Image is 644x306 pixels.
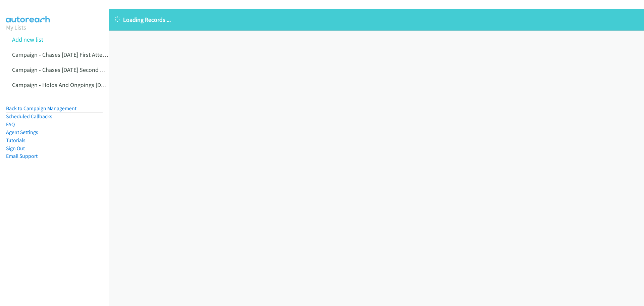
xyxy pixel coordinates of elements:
[6,24,26,31] a: My Lists
[6,153,38,159] a: Email Support
[12,36,43,43] a: Add new list
[6,129,38,135] a: Agent Settings
[12,81,112,89] a: Campaign - Holds And Ongoings [DATE]
[115,15,638,24] p: Loading Records ...
[6,145,25,151] a: Sign Out
[6,121,15,128] a: FAQ
[6,105,76,112] a: Back to Campaign Management
[6,137,25,143] a: Tutorials
[6,113,52,120] a: Scheduled Callbacks
[12,51,113,58] a: Campaign - Chases [DATE] First Attempt
[12,66,121,74] a: Campaign - Chases [DATE] Second Attempt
